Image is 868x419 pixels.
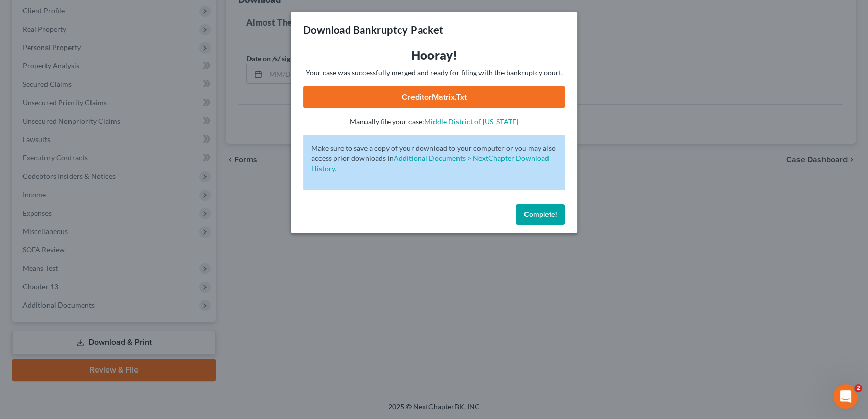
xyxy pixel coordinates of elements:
[833,384,858,409] iframe: Intercom live chat
[303,86,565,108] a: CreditorMatrix.txt
[303,67,565,78] p: Your case was successfully merged and ready for filing with the bankruptcy court.
[424,117,518,126] a: Middle District of [US_STATE]
[524,210,557,219] span: Complete!
[854,384,862,392] span: 2
[516,204,565,225] button: Complete!
[303,22,443,37] h3: Download Bankruptcy Packet
[303,117,565,127] p: Manually file your case:
[303,47,565,63] h3: Hooray!
[311,143,557,174] p: Make sure to save a copy of your download to your computer or you may also access prior downloads in
[311,154,549,173] a: Additional Documents > NextChapter Download History.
